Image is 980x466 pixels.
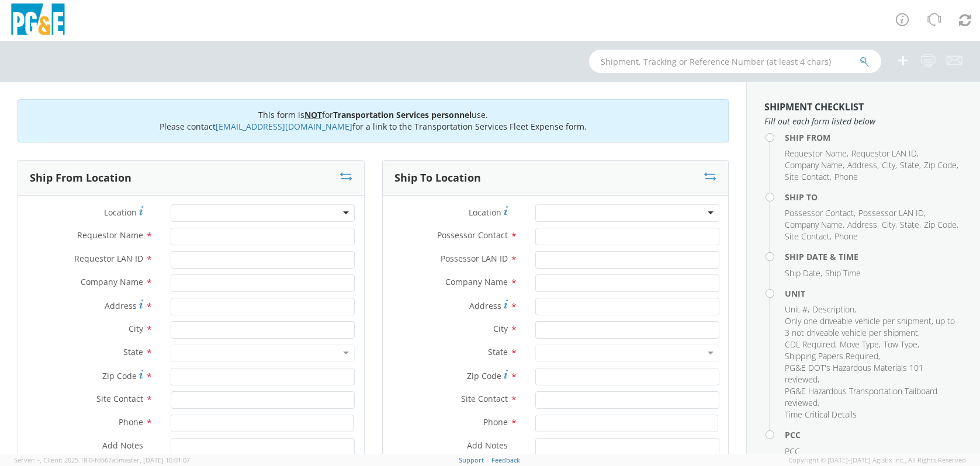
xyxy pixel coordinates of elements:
li: , [785,267,822,279]
span: State [900,159,919,171]
li: , [785,219,844,231]
b: Transportation Services personnel [333,109,472,120]
span: Company Name [785,159,843,171]
span: Possessor LAN ID [441,253,508,264]
h3: Ship From Location [30,172,131,184]
strong: Shipment Checklist [764,100,864,113]
span: Time Critical Details [785,409,857,420]
li: , [785,231,832,242]
li: , [785,350,880,362]
img: pge-logo-06675f144f4cfa6a6814.png [9,4,67,38]
li: , [858,207,926,219]
span: Tow Type [884,339,917,350]
h4: Unit [785,289,962,298]
span: Ship Date [785,267,820,279]
span: Address [847,159,877,171]
h4: Ship To [785,193,962,201]
li: , [924,219,958,231]
span: Site Contact [461,393,508,404]
span: Requestor Name [785,148,847,159]
span: PG&E Hazardous Transportation Tailboard reviewed [785,385,937,408]
span: master, [DATE] 10:01:07 [119,455,190,464]
li: , [847,159,879,171]
span: Phone [834,171,858,182]
span: Site Contact [785,231,830,242]
li: , [924,159,958,171]
span: State [123,346,143,357]
li: , [851,148,919,159]
li: , [785,159,844,171]
h4: Ship Date & Time [785,252,962,261]
span: Company Name [81,276,143,287]
li: , [882,219,897,231]
a: Support [459,455,484,464]
span: Location [469,207,501,218]
div: This form is for use. Please contact for a link to the Transportation Services Fleet Expense form. [18,99,729,142]
span: Ship Time [825,267,861,279]
span: Copyright © [DATE]-[DATE] Agistix Inc., All Rights Reserved [788,455,966,465]
span: Address [105,300,137,311]
li: , [884,339,919,350]
h4: PCC [785,430,962,439]
li: , [847,219,879,231]
span: Client: 2025.18.0-fd567a5 [43,455,190,464]
span: Site Contact [96,393,143,404]
span: CDL Required [785,339,835,350]
li: , [785,304,809,315]
span: Move Type [840,339,879,350]
span: Site Contact [785,171,830,182]
span: Shipping Papers Required [785,350,878,361]
span: Phone [834,231,858,242]
span: City [493,323,508,334]
span: City [882,159,895,171]
span: Phone [483,416,508,427]
input: Shipment, Tracking or Reference Number (at least 4 chars) [589,50,881,73]
li: , [812,304,856,315]
span: Requestor LAN ID [851,148,917,159]
a: [EMAIL_ADDRESS][DOMAIN_NAME] [216,121,352,132]
li: , [900,159,921,171]
h4: Ship From [785,133,962,142]
span: Add Notes [467,440,508,451]
span: Fill out each form listed below [764,116,962,127]
span: Zip Code [924,219,957,230]
span: Zip Code [102,370,137,381]
span: Requestor LAN ID [74,253,143,264]
span: Possessor Contact [437,229,508,241]
span: Possessor LAN ID [858,207,924,218]
span: Company Name [785,219,843,230]
li: , [785,339,837,350]
span: State [900,219,919,230]
span: PG&E DOT's Hazardous Materials 101 reviewed [785,362,923,385]
span: Company Name [445,276,508,287]
span: City [882,219,895,230]
span: State [488,346,508,357]
span: Phone [119,416,143,427]
li: , [785,315,960,339]
li: , [900,219,921,231]
span: Server: - [14,455,41,464]
li: , [785,171,832,183]
span: Only one driveable vehicle per shipment, up to 3 not driveable vehicle per shipment [785,315,955,338]
li: , [785,207,856,219]
span: Possessor Contact [785,207,854,218]
li: , [840,339,881,350]
span: PCC [785,446,800,457]
span: , [40,455,41,464]
span: Add Notes [102,440,143,451]
span: Zip Code [467,370,501,381]
span: City [129,323,143,334]
a: Feedback [491,455,520,464]
span: Location [104,207,137,218]
h3: Ship To Location [394,172,481,184]
u: NOT [304,109,322,120]
li: , [882,159,897,171]
span: Zip Code [924,159,957,171]
span: Address [847,219,877,230]
li: , [785,385,960,409]
span: Description [812,304,854,315]
span: Address [469,300,501,311]
li: , [785,148,849,159]
li: , [785,362,960,385]
span: Requestor Name [77,229,143,241]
